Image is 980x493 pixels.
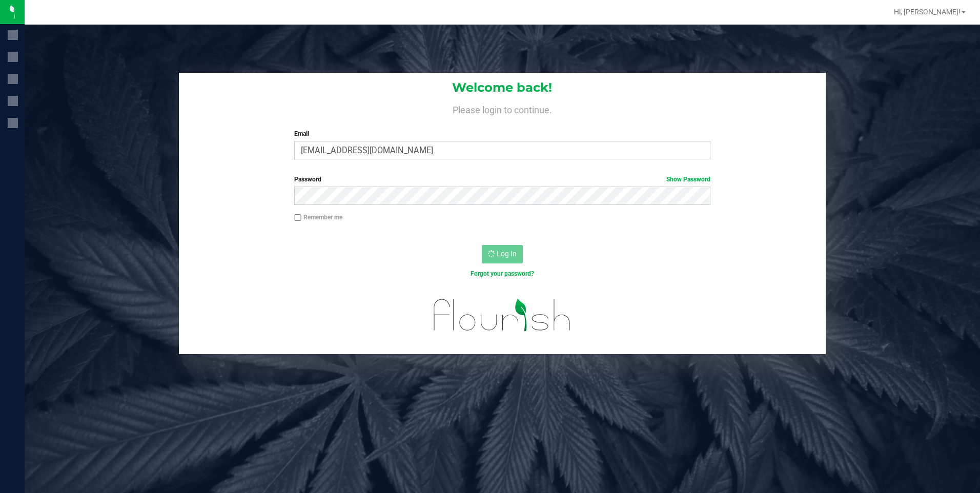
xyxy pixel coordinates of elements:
[294,214,301,221] input: Remember me
[421,289,583,341] img: flourish_logo.svg
[497,250,517,258] span: Log In
[179,81,826,94] h1: Welcome back!
[894,8,961,16] span: Hi, [PERSON_NAME]!
[294,176,321,183] span: Password
[471,270,534,277] a: Forgot your password?
[294,129,710,138] label: Email
[482,245,523,263] button: Log In
[666,176,710,183] a: Show Password
[294,213,342,222] label: Remember me
[179,102,826,115] h4: Please login to continue.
